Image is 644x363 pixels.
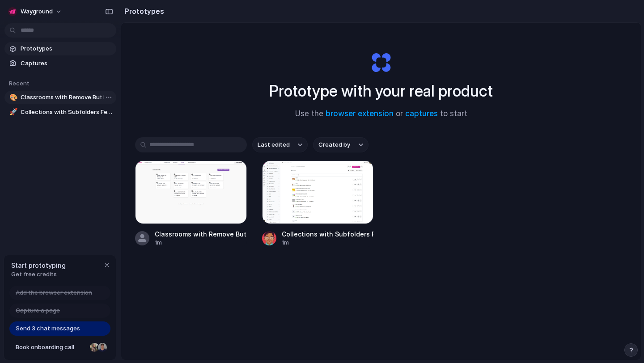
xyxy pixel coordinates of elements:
[258,140,290,149] span: Last edited
[313,137,369,152] button: Created by
[11,270,66,279] span: Get free credits
[135,160,247,247] a: Classrooms with Remove ButtonClassrooms with Remove Button1m
[282,239,374,247] div: 1m
[405,109,438,118] a: captures
[4,106,116,119] a: 🚀Collections with Subfolders Feature
[21,108,113,117] span: Collections with Subfolders Feature
[262,160,374,247] a: Collections with Subfolders FeatureCollections with Subfolders Feature1m
[121,6,164,17] h2: Prototypes
[9,80,30,87] span: Recent
[21,7,53,16] span: Wayground
[9,340,110,355] a: Book onboarding call
[4,4,67,19] button: Wayground
[16,324,80,333] span: Send 3 chat messages
[21,44,113,53] span: Prototypes
[155,239,247,247] div: 1m
[252,137,308,152] button: Last edited
[16,343,86,352] span: Book onboarding call
[318,140,350,149] span: Created by
[16,288,92,297] span: Add the browser extension
[295,108,467,120] span: Use the or to start
[155,229,247,239] div: Classrooms with Remove Button
[9,107,16,117] div: 🚀
[9,93,16,103] div: 🎨
[4,57,116,70] a: Captures
[11,261,66,270] span: Start prototyping
[269,79,493,103] h1: Prototype with your real product
[4,91,116,104] a: 🎨Classrooms with Remove Button
[8,93,17,102] button: 🎨
[21,93,113,102] span: Classrooms with Remove Button
[16,306,60,315] span: Capture a page
[326,109,394,118] a: browser extension
[21,59,113,68] span: Captures
[97,342,108,353] div: Christian Iacullo
[282,229,374,239] div: Collections with Subfolders Feature
[89,342,100,353] div: Nicole Kubica
[4,42,116,55] a: Prototypes
[8,108,17,117] button: 🚀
